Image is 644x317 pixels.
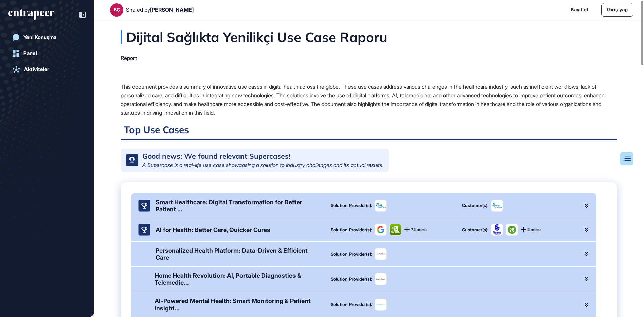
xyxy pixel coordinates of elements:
div: Shared by [126,7,194,13]
div: Personalized Health Platform: Data-Driven & Efficient Care [156,247,320,261]
div: Customer(s): [462,228,488,232]
h2: Top Use Cases [121,124,617,140]
img: Genius Sports-logo [491,224,503,235]
span: 2 more [527,228,541,232]
div: Yeni Konuşma [23,34,56,40]
div: Customer(s): [462,203,488,208]
span: 72 more [411,228,427,232]
img: iRobot-logo [506,224,518,235]
div: Home Health Revolution: AI, Portable Diagnostics & Telemedic... [155,272,320,286]
div: Report [121,55,137,61]
div: This document provides a summary of innovative use cases in digital health across the globe. Thes... [121,82,617,117]
div: Aktiviteler [24,66,49,72]
div: Panel [23,50,37,56]
div: BÇ [114,7,120,12]
a: Giriş yap [601,3,633,17]
div: Solution Provider(s): [331,277,372,281]
div: Solution Provider(s): [331,203,372,208]
div: AI-Powered Mental Health: Smart Monitoring & Patient Insight... [155,297,320,311]
div: Solution Provider(s): [331,252,372,256]
div: Solution Provider(s): [331,302,372,307]
img: image [375,252,386,256]
div: Solution Provider(s): [331,228,372,232]
span: [PERSON_NAME] [150,6,194,13]
img: image [375,200,386,211]
img: Apollo Hospitals Enterprise-logo [491,200,503,211]
a: Kayıt ol [571,6,588,14]
div: Dijital Sağlıkta Yenilikçi Use Case Raporu [121,30,454,44]
img: image [375,299,386,310]
img: image [390,224,401,235]
div: AI for Health: Better Care, Quicker Cures [156,226,270,233]
div: A Supercase is a real-life use case showcasing a solution to industry challenges and its actual r... [142,162,384,168]
div: Good news: We found relevant Supercases! [142,153,290,160]
div: entrapeer-logo [8,9,54,20]
img: image [375,224,386,235]
img: image [375,277,386,281]
div: Smart Healthcare: Digital Transformation for Better Patient ... [156,199,320,213]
